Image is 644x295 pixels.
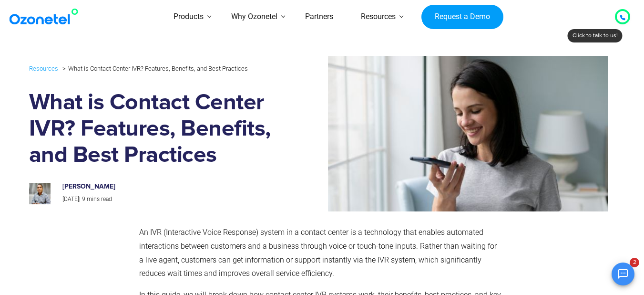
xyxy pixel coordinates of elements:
[62,196,79,202] span: [DATE]
[630,258,639,267] span: 2
[139,228,497,278] span: An IVR (Interactive Voice Response) system in a contact center is a technology that enables autom...
[29,63,58,74] a: Resources
[29,90,274,169] h1: What is Contact Center IVR? Features, Benefits, and Best Practices
[421,5,503,30] a: Request a Demo
[87,196,112,202] span: mins read
[62,183,264,191] h6: [PERSON_NAME]
[60,63,248,74] li: What is Contact Center IVR? Features, Benefits, and Best Practices
[29,183,51,204] img: prashanth-kancherla_avatar-200x200.jpeg
[62,194,264,205] p: |
[612,263,634,285] button: Open chat
[82,196,85,202] span: 9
